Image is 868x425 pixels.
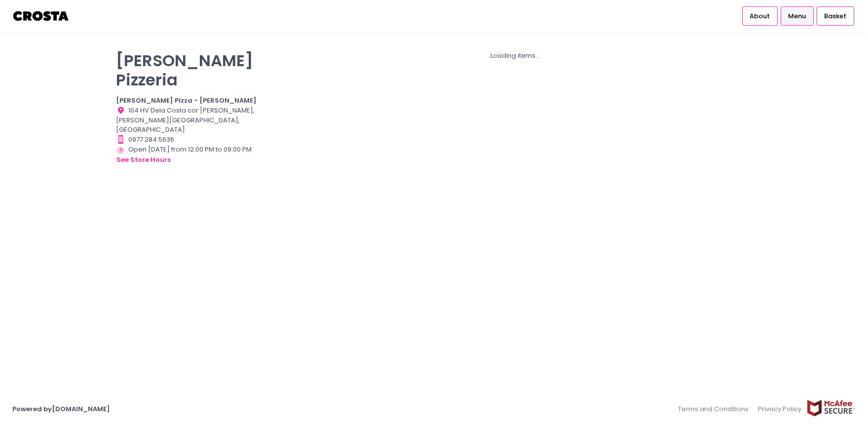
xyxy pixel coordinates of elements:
span: Basket [824,11,846,21]
button: see store hours [116,155,171,165]
a: Powered by[DOMAIN_NAME] [12,404,110,414]
a: Privacy Policy [754,399,807,419]
img: logo [12,7,70,25]
a: Terms and Conditions [678,399,754,419]
div: Open [DATE] from 12:00 PM to 09:00 PM [116,145,266,165]
span: About [750,11,770,21]
b: [PERSON_NAME] Pizza - [PERSON_NAME] [116,96,257,105]
p: [PERSON_NAME] Pizzeria [116,51,266,89]
div: 104 HV Dela Costa cor [PERSON_NAME], [PERSON_NAME][GEOGRAPHIC_DATA], [GEOGRAPHIC_DATA] [116,106,266,135]
div: 0977 284 5636 [116,135,266,145]
img: mcafee-secure [806,399,856,417]
span: Menu [788,11,806,21]
div: Loading items... [278,51,752,61]
a: Menu [781,6,814,25]
a: About [742,6,778,25]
